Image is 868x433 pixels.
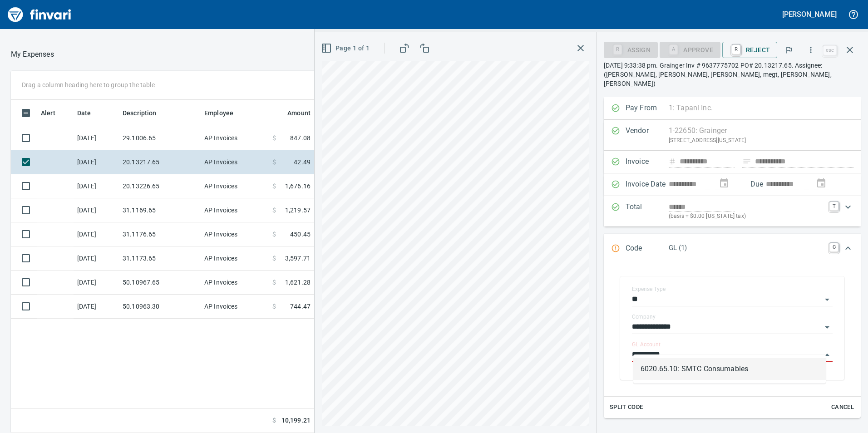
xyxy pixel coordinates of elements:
span: Date [77,108,103,118]
span: $ [272,254,276,263]
li: 6020.65.10: SMTC Consumables [633,358,826,380]
span: Alert [41,108,67,118]
td: AP Invoices [201,198,269,222]
button: Split Code [607,400,646,414]
td: [DATE] [74,271,119,295]
span: Alert [41,108,55,118]
div: Expand [604,264,861,418]
td: AP Invoices [201,271,269,295]
button: Open [821,293,833,306]
td: AP Invoices [201,246,269,271]
td: [DATE] [74,126,119,150]
span: 1,676.16 [285,182,311,191]
span: Page 1 of 1 [323,43,370,54]
span: 1,621.28 [285,278,311,287]
td: 50.10967.65 [119,271,201,295]
span: $ [272,157,276,167]
td: [DATE] [74,198,119,222]
p: (basis + $0.00 [US_STATE] tax) [669,212,824,221]
span: Description [123,108,168,118]
span: $ [272,206,276,215]
span: Employee [204,108,245,118]
span: Amount [287,108,311,118]
a: C [829,243,838,252]
td: AP Invoices [201,150,269,174]
td: 31.1173.65 [119,246,201,271]
span: $ [272,133,276,143]
button: Cancel [828,400,857,414]
span: 3,597.71 [285,254,311,263]
button: [PERSON_NAME] [780,7,839,21]
button: Close [821,349,833,361]
td: AP Invoices [201,295,269,319]
span: $ [272,230,276,239]
div: Expand [604,196,861,226]
img: Finvari [5,4,74,25]
span: Description [123,108,157,118]
span: 450.45 [290,230,311,239]
label: Expense Type [632,286,666,292]
span: 10,199.21 [281,416,311,425]
span: 744.47 [290,302,311,311]
span: Date [77,108,91,118]
td: AP Invoices [201,126,269,150]
td: 29.1006.65 [119,126,201,150]
span: $ [272,416,276,425]
td: [DATE] [74,295,119,319]
p: Total [626,202,669,221]
h5: [PERSON_NAME] [782,10,837,19]
span: 1,219.57 [285,206,311,215]
p: [DATE] 9:33:38 pm. Grainger Inv # 9637775702 PO# 20.13217.65. Assignee: ([PERSON_NAME], [PERSON_N... [604,61,861,88]
span: Reject [730,42,770,58]
nav: breadcrumb [11,49,54,60]
label: GL Account [632,342,661,347]
span: Employee [204,108,233,118]
span: Cancel [830,402,855,413]
div: Assign [604,45,658,53]
p: My Expenses [11,49,54,60]
td: 31.1169.65 [119,198,201,222]
span: Close invoice [821,39,861,61]
td: [DATE] [74,222,119,246]
button: Page 1 of 1 [319,40,373,57]
label: Company [632,314,656,320]
a: esc [823,45,837,55]
div: Expand [604,234,861,264]
td: 31.1176.65 [119,222,201,246]
p: GL (1) [669,243,824,253]
span: 42.49 [294,157,311,167]
td: AP Invoices [201,174,269,198]
td: [DATE] [74,174,119,198]
span: Split Code [610,402,643,413]
td: [DATE] [74,150,119,174]
div: GL Account required [660,45,720,53]
a: T [829,202,838,211]
span: $ [272,278,276,287]
button: RReject [722,42,777,58]
span: $ [272,182,276,191]
button: Open [821,321,833,334]
td: 50.10963.30 [119,295,201,319]
td: 20.13226.65 [119,174,201,198]
span: 847.08 [290,133,311,143]
a: R [732,44,740,54]
button: Flag [779,40,799,60]
p: Code [626,243,669,255]
button: More [801,40,821,60]
p: Drag a column heading here to group the table [22,80,155,89]
td: [DATE] [74,246,119,271]
span: Amount [276,108,311,118]
td: AP Invoices [201,222,269,246]
td: 20.13217.65 [119,150,201,174]
span: $ [272,302,276,311]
